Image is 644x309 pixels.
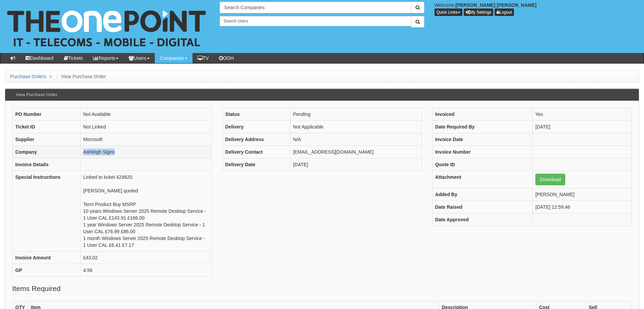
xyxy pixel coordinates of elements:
[48,74,54,79] span: >
[432,146,532,158] th: Invoice Number
[290,146,422,158] td: [EMAIL_ADDRESS][DOMAIN_NAME]
[13,108,80,121] th: PO Number
[10,74,46,79] a: Purchase Orders
[432,201,532,213] th: Date Raised
[13,146,80,158] th: Company
[432,171,532,188] th: Attachment
[80,171,212,252] td: Linked to ticket 424820. [PERSON_NAME] quoted Term Product Buy MSRP 10 years Windows Server 2025 ...
[432,188,532,201] th: Added By
[59,53,88,63] a: Tickets
[80,121,212,133] td: Not Linked
[12,284,60,294] legend: Items Required
[13,252,80,264] th: Invoice Amount
[290,121,422,133] td: Not Applicable
[13,121,80,133] th: Ticket ID
[533,188,632,201] td: [PERSON_NAME]
[432,133,532,146] th: Invoice Date
[533,121,632,133] td: [DATE]
[464,8,494,16] a: My Settings
[80,133,212,146] td: Microsoft
[80,108,212,121] td: Not Available
[88,53,124,63] a: Reports
[220,16,411,26] input: Search Users
[124,53,155,63] a: Users
[55,73,106,80] li: View Purchase Order
[220,2,411,13] input: Search Companies
[222,146,290,158] th: Delivery Contact
[13,264,80,277] th: GP
[432,158,532,171] th: Quote ID
[13,158,80,171] th: Invoice Details
[290,133,422,146] td: N/A
[222,121,290,133] th: Delivery
[432,108,532,121] th: Invoiced
[432,121,532,133] th: Date Required By
[456,2,537,8] b: [PERSON_NAME] [PERSON_NAME]
[533,201,632,213] td: [DATE] 12:59:46
[20,53,59,63] a: Dashboard
[80,252,212,264] td: £43.02
[290,108,422,121] td: Pending
[495,8,514,16] a: Logout
[155,53,192,63] a: Companies
[432,213,532,226] th: Date Approved
[13,171,80,252] th: Special Instructions
[533,108,632,121] td: Yes
[80,264,212,277] td: 4.56
[435,8,462,16] button: Quick Links
[290,158,422,171] td: [DATE]
[429,2,644,16] div: Welcome,
[192,53,214,63] a: TV
[222,108,290,121] th: Status
[80,146,212,158] td: Ashleigh Signs
[222,133,290,146] th: Delivery Address
[222,158,290,171] th: Delivery Date
[535,174,565,185] a: Download
[12,89,61,101] h3: View Purchase Order
[13,133,80,146] th: Supplier
[214,53,239,63] a: OOH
